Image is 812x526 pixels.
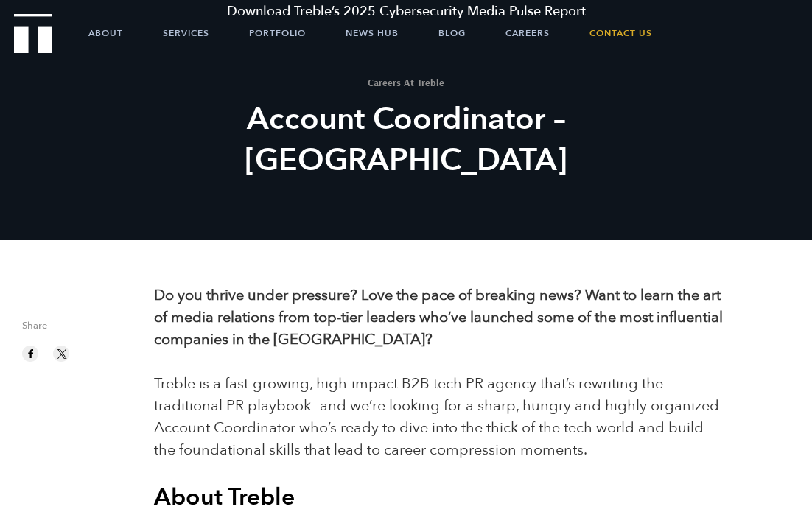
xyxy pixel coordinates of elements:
[589,15,652,52] a: Contact Us
[22,321,132,338] span: Share
[154,285,723,349] b: Do you thrive under pressure? Love the pace of breaking news? Want to learn the art of media rela...
[134,77,678,88] h1: Careers At Treble
[438,15,466,52] a: Blog
[14,14,53,54] img: Treble logo
[134,99,678,181] h2: Account Coordinator – [GEOGRAPHIC_DATA]
[55,347,69,360] img: twitter sharing button
[163,15,209,52] a: Services
[154,374,719,460] span: Treble is a fast-growing, high-impact B2B tech PR agency that’s rewriting the traditional PR play...
[24,347,38,360] img: facebook sharing button
[249,15,306,52] a: Portfolio
[15,15,52,52] a: Treble Homepage
[88,15,123,52] a: About
[154,481,295,513] b: About Treble
[505,15,550,52] a: Careers
[346,15,399,52] a: News Hub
